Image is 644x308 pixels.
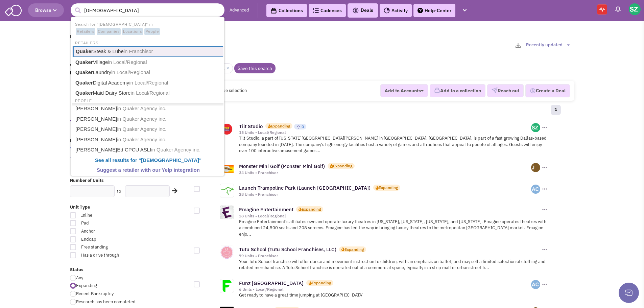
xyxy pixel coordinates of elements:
b: Entertainment [70,70,100,76]
a: 1 [551,105,561,115]
a: [PERSON_NAME]in Quaker Agency inc. [73,114,223,124]
a: Activity [380,4,412,17]
img: -zXkTvmoEUeURqrwjddz2A.png [531,163,540,172]
div: 79 Units • Franchisor [239,253,541,259]
b: Suggest a retailer with our Yelp integration [97,167,200,173]
span: Anchor [77,228,152,235]
b: Quaker [75,59,93,65]
a: Help-Center [413,4,455,17]
a: Collections [266,4,307,17]
label: to [117,188,121,195]
span: in Quaker Agency inc. [117,126,166,132]
a: Tutu School (Tutu School Franchises, LLC) [239,246,336,253]
a: Suggest a retailer with our Yelp integration [73,166,223,175]
button: Add to a collection [430,84,485,97]
img: Deal-Dollar.png [530,87,536,95]
span: Recent Bankruptcy [76,291,114,297]
label: Status [70,267,190,273]
button: Create a Deal [525,84,570,98]
button: Add to Accounts [380,84,428,97]
span: Any [76,275,83,281]
span: Pad [77,220,152,227]
b: See all results for " " [95,157,201,163]
div: Expanding [333,163,352,169]
a: [PERSON_NAME]in Quaker Agency inc. [73,104,223,114]
li: Search for "[DEMOGRAPHIC_DATA]" in [72,20,223,36]
a: All Categories [70,62,101,68]
a: Home [70,34,81,40]
div: 28 Units • Franchisor [239,192,531,197]
img: icon-collection-lavender.png [434,87,440,93]
div: Expanding [344,246,364,252]
span: 0 [302,124,304,129]
b: Quaker [75,90,93,96]
button: Reach out [487,84,524,97]
div: 28 Units • Local/Regional [239,213,541,219]
a: Tilt Studio [239,123,263,129]
span: Locations [122,28,143,35]
span: Please make selection [203,88,247,93]
img: Saul Zenkevicius [629,3,641,15]
a: Entertainment [70,70,100,76]
span: in Quaker Agency inc. [117,137,166,142]
p: Emagine Entertainment’s affiliates own and operate luxury theatres in [US_STATE], [US_STATE], [US... [239,219,548,238]
img: Activity.png [384,7,390,14]
span: Has a drive through [77,252,152,259]
a: [PERSON_NAME]in Quaker Agency inc. [73,124,223,134]
p: Tilt Studio, a part of [US_STATE][GEOGRAPHIC_DATA][PERSON_NAME] in [GEOGRAPHIC_DATA], [GEOGRAPHIC... [239,135,548,154]
b: [DEMOGRAPHIC_DATA] [141,157,199,163]
a: Monster Mini Golf (Monster Mini Golf) [239,163,325,169]
a: [PERSON_NAME]Ed CPCU ASLIin Quaker Agency inc. [73,145,223,155]
a: Cadences [309,4,346,17]
div: Expanding [271,123,290,129]
span: Show More [70,118,96,124]
a: Save this search [234,63,276,73]
a: QuakerDigital Academyin Local/Regional [73,78,223,88]
span: in Quaker Agency inc. [117,116,166,122]
button: Deals [350,6,375,15]
div: Expanding [379,185,398,190]
label: Entertainment [70,42,275,55]
a: × [226,65,229,71]
img: Ku9vnduWdkyfaNeSZl8teQ.png [531,185,540,194]
span: in Local/Regional [129,80,168,86]
label: Locally Famous [70,138,190,144]
div: Expanding [302,206,321,212]
span: in Local/Regional [130,90,169,96]
li: RETAILERS [72,39,223,46]
a: [PERSON_NAME]in Quaker Agency inc. [73,135,223,145]
span: Expanding [76,283,97,288]
input: Search [71,3,224,17]
img: locallyfamous-upvote.png [70,155,74,159]
span: Free standing [77,244,152,251]
span: in Local/Regional [108,59,147,65]
a: Advanced [230,7,249,14]
div: Search Nearby [168,187,178,195]
span: Research has been completed [76,299,136,305]
span: Companies [97,28,121,35]
img: SmartAdmin [5,3,22,16]
a: Launch Trampoline Park (Launch [GEOGRAPHIC_DATA]) [239,185,371,191]
b: Quaker [76,48,93,54]
a: QuakerMaid Dairy Storein Local/Regional [73,88,223,98]
img: download-2-24.png [516,43,521,48]
p: Your Tutu School franchise will offer dance and movement instruction to children, with an emphasi... [239,259,548,271]
span: in Quaker Agency inc. [151,147,200,152]
b: Quaker [75,69,93,75]
span: People [144,28,160,35]
a: QuakerSteak & Lubein Franchisor [73,46,223,57]
button: Browse [28,3,64,17]
a: QuakerVillagein Local/Regional [73,57,223,67]
label: Unit Type [70,204,190,211]
a: QuakerLaundryin Local/Regional [73,68,223,77]
label: Number of Units [70,177,190,184]
img: Cadences_logo.png [313,8,319,13]
img: z2AaT0sQQUS5IekvBj6uiw.png [531,123,540,132]
span: Retailers [76,28,95,35]
img: locallyfamous-upvote.png [296,124,301,129]
div: 34 Units • Franchisor [239,170,531,175]
a: Funz [GEOGRAPHIC_DATA] [239,280,304,286]
div: 6 Units • Local/Regional [239,287,531,292]
span: in Quaker Agency inc. [117,105,166,111]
